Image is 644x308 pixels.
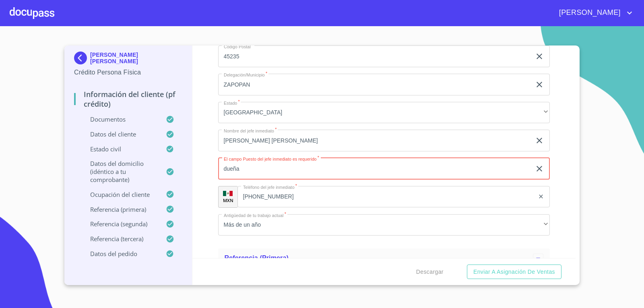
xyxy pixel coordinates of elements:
p: Referencia (primera) [74,205,166,213]
p: Documentos [74,115,166,123]
span: Descargar [416,267,444,277]
p: Crédito Persona Física [74,68,182,77]
div: [GEOGRAPHIC_DATA] [218,102,550,124]
span: Referencia (primera) [225,254,289,261]
p: Estado Civil [74,145,166,153]
p: MXN [223,197,233,203]
div: Más de un año [218,214,550,236]
span: Enviar a Asignación de Ventas [473,267,555,277]
p: Información del cliente (PF crédito) [74,89,182,109]
span: [PERSON_NAME] [553,6,625,19]
button: account of current user [553,6,634,19]
button: clear input [538,193,544,200]
p: [PERSON_NAME] [PERSON_NAME] [90,52,182,64]
button: Enviar a Asignación de Ventas [467,265,561,279]
button: Descargar [413,265,447,279]
div: Referencia (primera) [218,248,550,268]
p: Datos del cliente [74,130,166,138]
img: Docupass spot blue [74,52,90,64]
button: clear input [535,164,544,174]
p: Datos del domicilio (idéntico a tu comprobante) [74,159,166,184]
button: clear input [535,80,544,89]
p: Referencia (tercera) [74,235,166,243]
div: [PERSON_NAME] [PERSON_NAME] [74,52,182,68]
p: Ocupación del Cliente [74,190,166,198]
button: clear input [535,52,544,61]
p: Referencia (segunda) [74,220,166,228]
p: Datos del pedido [74,250,166,258]
button: clear input [535,136,544,145]
img: R93DlvwvvjP9fbrDwZeCRYBHk45OWMq+AAOlFVsxT89f82nwPLnD58IP7+ANJEaWYhP0Tx8kkA0WlQMPQsAAgwAOmBj20AXj6... [223,191,233,196]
